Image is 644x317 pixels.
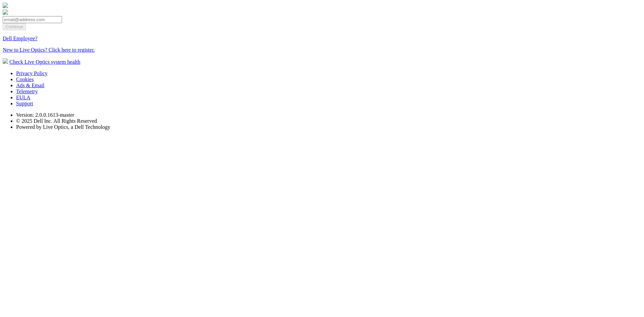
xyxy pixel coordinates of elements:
[16,101,33,106] a: Support
[3,16,62,23] input: email@address.com
[3,47,95,53] a: New to Live Optics? Click here to register.
[3,23,26,30] input: Continue
[3,58,8,64] img: status-check-icon.svg
[3,9,8,15] img: liveoptics-word.svg
[16,124,641,130] li: Powered by Live Optics, a Dell Technology
[16,89,38,94] a: Telemetry
[16,76,34,82] a: Cookies
[3,36,38,41] a: Dell Employee?
[16,95,31,100] a: EULA
[9,59,80,65] a: Check Live Optics system health
[16,83,44,88] a: Ads & Email
[3,3,8,8] img: liveoptics-logo.svg
[16,118,641,124] li: © 2025 Dell Inc. All Rights Reserved
[16,70,48,76] a: Privacy Policy
[16,112,641,118] li: Version: 2.0.0.1613-master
